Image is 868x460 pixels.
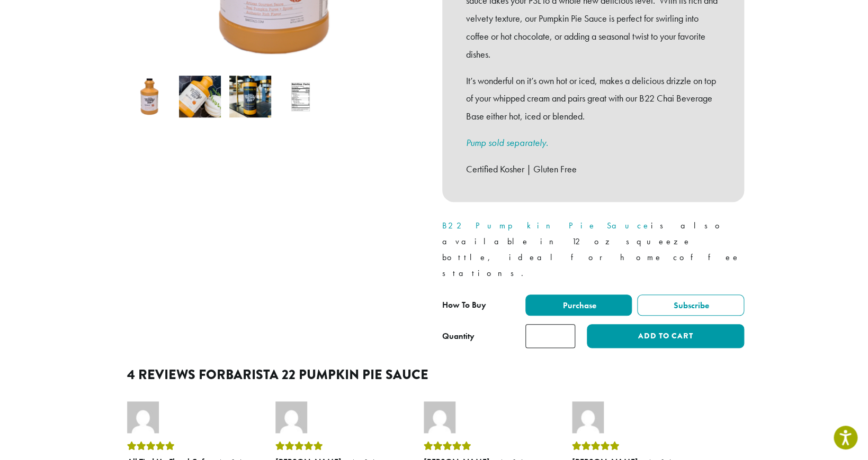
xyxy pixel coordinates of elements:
div: Rated 5 out of 5 [572,438,694,454]
div: Rated 5 out of 5 [424,438,545,454]
span: Subscribe [672,300,709,311]
img: Barista 22 Pumpkin Pie Sauce - Image 3 [229,76,271,117]
img: Barista 22 Pumpkin Pie Sauce - Image 4 [280,76,321,117]
a: Pump sold separately. [466,136,548,149]
h2: 4 reviews for [127,367,741,383]
p: It’s wonderful on it’s own hot or iced, makes a delicious drizzle on top of your whipped cream an... [466,72,720,125]
div: Quantity [442,330,475,343]
img: Barista 22 Pumpkin Pie Sauce [129,76,171,117]
a: B22 Pumpkin Pie Sauce [442,220,651,231]
div: Rated 5 out of 5 [127,438,249,454]
span: Purchase [561,300,596,311]
button: Add to cart [587,324,744,348]
input: Product quantity [525,324,575,348]
div: Rated 5 out of 5 [275,438,397,454]
p: is also available in 12 oz squeeze bottle, ideal for home coffee stations. [442,218,744,281]
p: Certified Kosher | Gluten Free [466,160,720,178]
span: Barista 22 Pumpkin Pie Sauce [226,365,428,384]
img: Barista 22 Pumpkin Pie Sauce - Image 2 [179,76,221,117]
span: How To Buy [442,299,486,310]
